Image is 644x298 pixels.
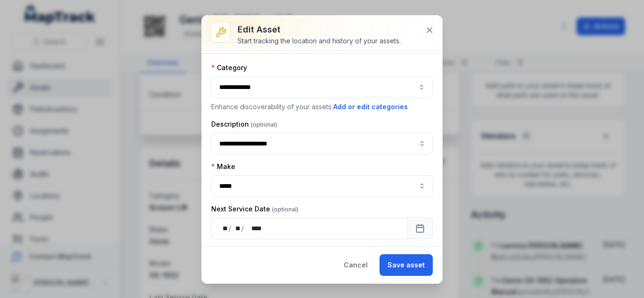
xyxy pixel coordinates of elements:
[238,23,401,36] h3: Edit asset
[333,102,408,112] button: Add or edit categories
[407,217,433,239] button: Calendar
[241,224,245,233] div: /
[211,120,277,129] label: Description
[229,224,232,233] div: /
[238,36,401,46] div: Start tracking the location and history of your assets.
[211,175,433,197] input: asset-edit:cf[9e2fc107-2520-4a87-af5f-f70990c66785]-label
[245,224,263,233] div: year,
[232,224,241,233] div: month,
[211,102,433,112] p: Enhance discoverability of your assets.
[336,254,376,276] button: Cancel
[211,133,433,154] input: asset-edit:description-label
[211,204,298,214] label: Next Service Date
[211,162,235,171] label: Make
[211,63,247,72] label: Category
[219,224,229,233] div: day,
[380,254,433,276] button: Save asset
